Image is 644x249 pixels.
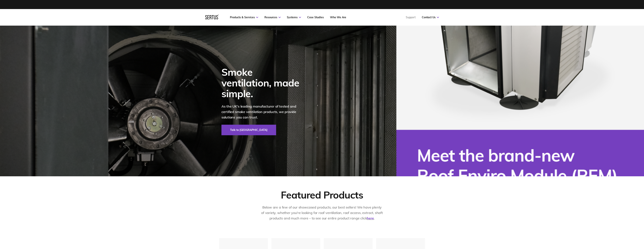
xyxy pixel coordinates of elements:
[281,189,363,201] div: Featured Products
[261,205,383,221] p: Below are a few of our showcased products, our best sellers! We have plenty of variety, whether y...
[221,125,276,135] a: Talk to [GEOGRAPHIC_DATA]
[307,16,324,19] a: Case Studies
[367,216,374,220] a: here
[406,16,416,19] a: Support
[287,16,301,19] a: Systems
[221,67,304,99] div: Smoke ventilation, made simple.
[330,16,346,19] a: Who We Are
[422,16,439,19] a: Contact Us
[221,104,304,120] p: As the UK's leading manufacturer of tested and certified smoke ventilation products, we provide s...
[230,16,258,19] a: Products & Services
[264,16,281,19] a: Resources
